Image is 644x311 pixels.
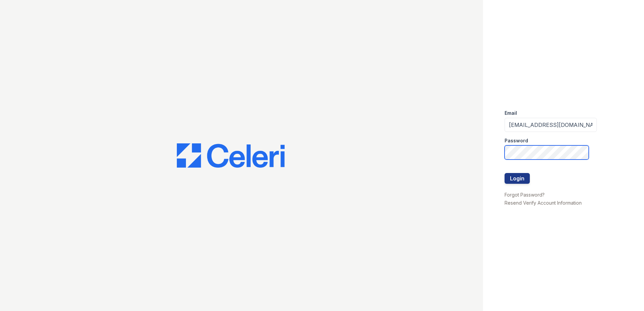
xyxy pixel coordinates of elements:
[177,143,285,168] img: CE_Logo_Blue-a8612792a0a2168367f1c8372b55b34899dd931a85d93a1a3d3e32e68fde9ad4.png
[505,137,528,144] label: Password
[505,200,582,206] a: Resend Verify Account Information
[505,192,545,198] a: Forgot Password?
[505,173,530,184] button: Login
[505,110,517,116] label: Email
